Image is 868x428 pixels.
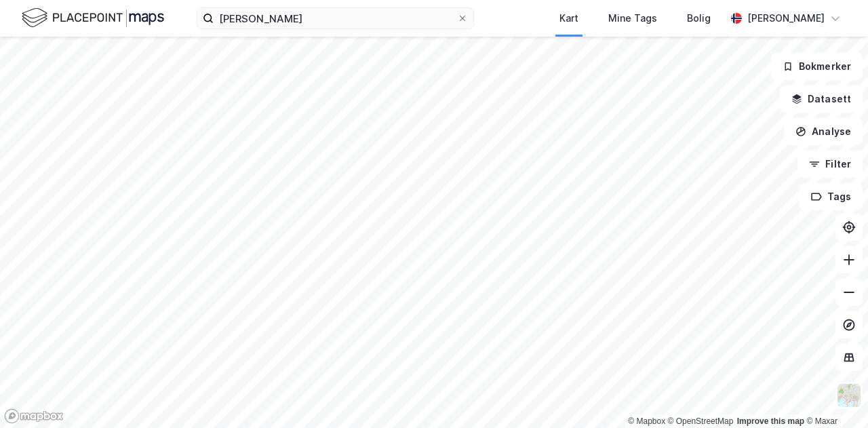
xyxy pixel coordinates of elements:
input: Søk på adresse, matrikkel, gårdeiere, leietakere eller personer [214,8,457,28]
div: Bolig [687,10,711,26]
div: Kart [559,10,578,26]
iframe: Chat Widget [800,363,868,428]
a: Mapbox homepage [4,408,64,424]
button: Analyse [784,118,863,145]
button: Filter [797,151,863,178]
a: OpenStreetMap [668,416,734,426]
img: logo.f888ab2527a4732fd821a326f86c7f29.svg [22,6,164,30]
button: Bokmerker [771,53,863,80]
a: Improve this map [737,416,804,426]
a: Mapbox [628,416,665,426]
button: Tags [800,183,863,210]
div: Mine Tags [608,10,657,26]
button: Datasett [780,85,863,113]
div: [PERSON_NAME] [747,10,825,26]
